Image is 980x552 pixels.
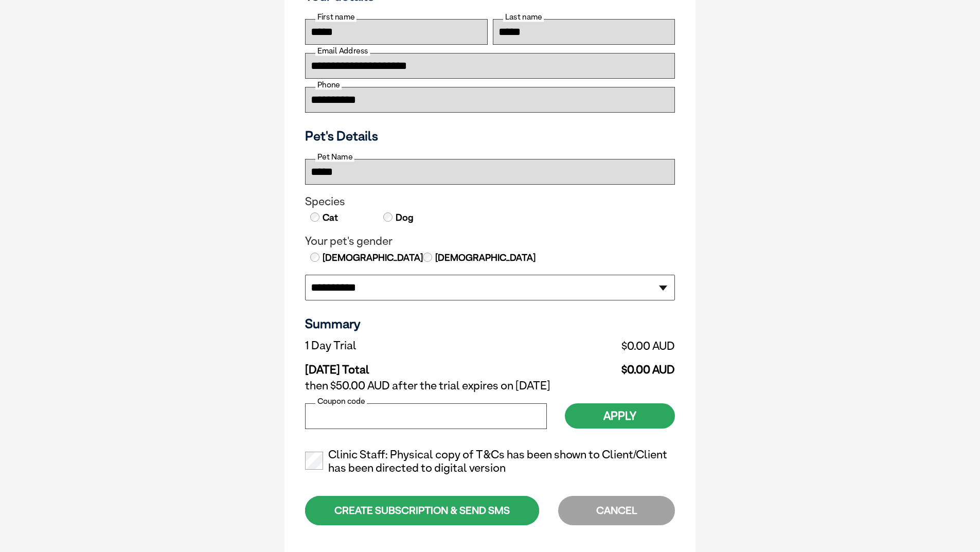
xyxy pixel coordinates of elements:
input: Clinic Staff: Physical copy of T&Cs has been shown to Client/Client has been directed to digital ... [305,452,323,470]
label: Phone [315,80,342,90]
td: 1 Day Trial [305,336,506,355]
td: then $50.00 AUD after the trial expires on [DATE] [305,377,675,395]
td: [DATE] Total [305,355,506,377]
h3: Pet's Details [301,128,679,144]
button: Apply [565,403,675,429]
h3: Summary [305,316,675,331]
label: Email Address [315,46,370,56]
legend: Species [305,195,675,208]
label: Coupon code [315,397,367,406]
label: First name [315,12,357,22]
td: $0.00 AUD [506,336,675,355]
div: CREATE SUBSCRIPTION & SEND SMS [305,496,539,525]
legend: Your pet's gender [305,235,675,248]
label: Last name [503,12,544,22]
div: CANCEL [558,496,675,525]
td: $0.00 AUD [506,355,675,377]
label: Clinic Staff: Physical copy of T&Cs has been shown to Client/Client has been directed to digital ... [305,448,675,475]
